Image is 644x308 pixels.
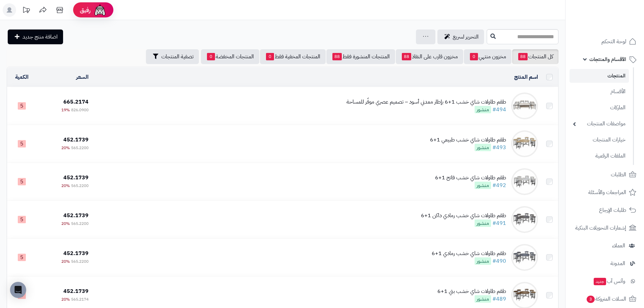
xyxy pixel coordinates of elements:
div: طقم طاولات شاي خشب رمادي داكن 1+6 [421,212,506,220]
img: طقم طاولات شاي خشب فاتح 1+6 [511,168,538,195]
a: طلبات الإرجاع [570,202,640,218]
span: تصفية المنتجات [161,53,194,61]
a: وآتس آبجديد [570,273,640,289]
span: 20% [61,145,70,151]
span: منشور [475,220,491,227]
span: 565.2174 [71,296,89,302]
img: logo-2.png [598,5,638,19]
span: 565.2200 [71,221,89,227]
span: منشور [475,144,491,151]
span: 3 [586,295,595,303]
a: الكمية [15,73,29,81]
span: المراجعات والأسئلة [588,188,626,197]
span: 0 [266,53,274,60]
a: التحرير لسريع [437,29,484,44]
span: 452.1739 [63,174,89,182]
span: 5 [18,140,26,147]
span: السلات المتروكة [586,294,626,304]
span: 19% [61,107,70,113]
div: طقم طاولات شاي خشب 1+6 بإطار معدني أسود – تصميم عصري موفّر للمساحة [346,98,506,106]
a: #494 [492,106,506,114]
span: 88 [518,53,528,60]
span: 826.0900 [71,107,89,113]
div: طقم طاولات شاي خشب رمادي 1+6 [432,250,506,257]
span: منشور [475,295,491,303]
span: الأقسام والمنتجات [589,55,626,64]
span: رفيق [80,6,91,14]
span: 452.1739 [63,287,89,295]
span: 20% [61,221,70,227]
a: العملاء [570,238,640,254]
span: 20% [61,258,70,264]
a: مخزون قارب على النفاذ88 [396,49,463,64]
a: مخزون منتهي0 [464,49,512,64]
span: 88 [402,53,411,60]
img: طقم طاولات شاي خشب 1+6 بإطار معدني أسود – تصميم عصري موفّر للمساحة [511,93,538,119]
span: التحرير لسريع [453,33,479,41]
span: منشور [475,106,491,113]
span: 452.1739 [63,249,89,257]
span: 5 [18,102,26,110]
span: منشور [475,257,491,265]
a: المنتجات المنشورة فقط88 [326,49,395,64]
a: المراجعات والأسئلة [570,184,640,200]
a: الطلبات [570,167,640,183]
span: 565.2200 [71,145,89,151]
div: طقم طاولات شاي خشب بني 1+6 [437,288,506,295]
a: تحديثات المنصة [18,3,35,18]
span: لوحة التحكم [601,37,626,46]
a: المنتجات المخفية فقط0 [260,49,326,64]
span: 5 [18,178,26,185]
span: 5 [18,216,26,223]
a: المنتجات [570,69,629,83]
span: وآتس آب [593,276,625,286]
a: اضافة منتج جديد [8,29,63,44]
img: ai-face.png [93,3,107,17]
span: 88 [332,53,342,60]
div: Open Intercom Messenger [10,282,26,298]
span: منشور [475,182,491,189]
a: الماركات [570,101,629,115]
span: اضافة منتج جديد [22,33,58,41]
a: الأقسام [570,84,629,99]
span: 452.1739 [63,211,89,220]
span: 0 [470,53,478,60]
span: 452.1739 [63,136,89,144]
span: المدونة [610,259,625,268]
a: كل المنتجات88 [512,49,558,64]
div: طقم طاولات شاي خشب فاتح 1+6 [435,174,506,182]
a: #490 [492,257,506,265]
a: #493 [492,143,506,151]
span: 665.2174 [63,98,89,106]
span: 5 [18,254,26,261]
span: الطلبات [611,170,626,179]
a: المنتجات المخفضة0 [201,49,259,64]
div: طقم طاولات شاي خشب طبيعي 1+6 [430,136,506,144]
a: #492 [492,181,506,189]
span: 0 [207,53,215,60]
span: 20% [61,296,70,302]
span: 565.2200 [71,183,89,189]
a: مواصفات المنتجات [570,117,629,131]
a: لوحة التحكم [570,34,640,50]
img: طقم طاولات شاي خشب طبيعي 1+6 [511,130,538,157]
span: 20% [61,183,70,189]
span: 565.2200 [71,258,89,264]
span: إشعارات التحويلات البنكية [575,223,626,233]
a: السعر [76,73,89,81]
span: العملاء [612,241,625,250]
button: تصفية المنتجات [146,49,199,64]
span: طلبات الإرجاع [599,205,626,215]
a: الملفات الرقمية [570,149,629,163]
span: 5 [18,292,26,299]
a: المدونة [570,255,640,271]
a: #489 [492,295,506,303]
a: السلات المتروكة3 [570,291,640,307]
img: طقم طاولات شاي خشب رمادي داكن 1+6 [511,206,538,233]
a: اسم المنتج [514,73,538,81]
a: إشعارات التحويلات البنكية [570,220,640,236]
a: خيارات المنتجات [570,133,629,147]
img: طقم طاولات شاي خشب رمادي 1+6 [511,244,538,271]
a: #491 [492,219,506,227]
span: جديد [594,278,606,285]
